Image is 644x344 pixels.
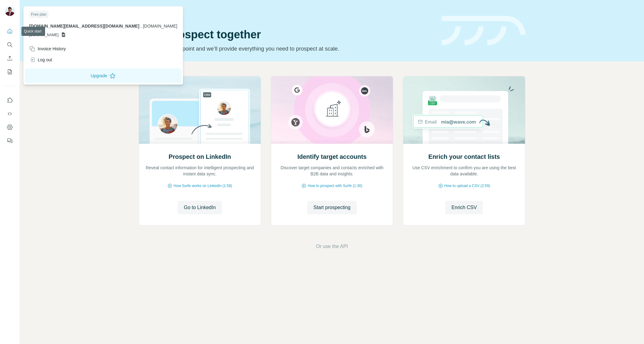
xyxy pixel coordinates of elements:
[140,24,142,29] span: .
[313,204,351,211] span: Start prospecting
[5,95,15,106] button: Use Surfe on LinkedIn
[139,76,261,144] img: Prospect on LinkedIn
[169,152,231,161] h2: Prospect on LinkedIn
[5,66,15,77] button: My lists
[307,201,357,214] button: Start prospecting
[5,135,15,146] button: Feedback
[428,152,500,161] h2: Enrich your contact lists
[184,204,216,211] span: Go to LinkedIn
[451,204,477,211] span: Enrich CSV
[29,57,52,63] div: Log out
[29,32,59,38] span: [DOMAIN_NAME]
[442,16,525,46] img: banner
[297,152,367,161] h2: Identify target accounts
[5,6,15,16] img: Avatar
[29,24,139,29] span: [DOMAIN_NAME][EMAIL_ADDRESS][DOMAIN_NAME]
[5,108,15,119] button: Use Surfe API
[5,122,15,133] button: Dashboard
[5,53,15,64] button: Enrich CSV
[445,201,483,214] button: Enrich CSV
[178,201,222,214] button: Go to LinkedIn
[5,26,15,37] button: Quick start
[308,183,362,189] span: How to prospect with Surfe (1:30)
[277,165,387,177] p: Discover target companies and contacts enriched with B2B data and insights.
[143,24,177,29] span: [DOMAIN_NAME]
[29,46,66,52] div: Invoice History
[139,44,434,53] p: Pick your starting point and we’ll provide everything you need to prospect at scale.
[5,39,15,50] button: Search
[316,243,348,250] button: Or use the API
[139,11,434,17] div: Quick start
[25,68,182,83] button: Upgrade
[403,76,525,144] img: Enrich your contact lists
[271,76,393,144] img: Identify target accounts
[409,165,519,177] p: Use CSV enrichment to confirm you are using the best data available.
[444,183,490,189] span: How to upload a CSV (2:59)
[29,11,48,18] div: Free plan
[174,183,232,189] span: How Surfe works on LinkedIn (1:58)
[139,29,434,41] h1: Let’s prospect together
[145,165,255,177] p: Reveal contact information for intelligent prospecting and instant data sync.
